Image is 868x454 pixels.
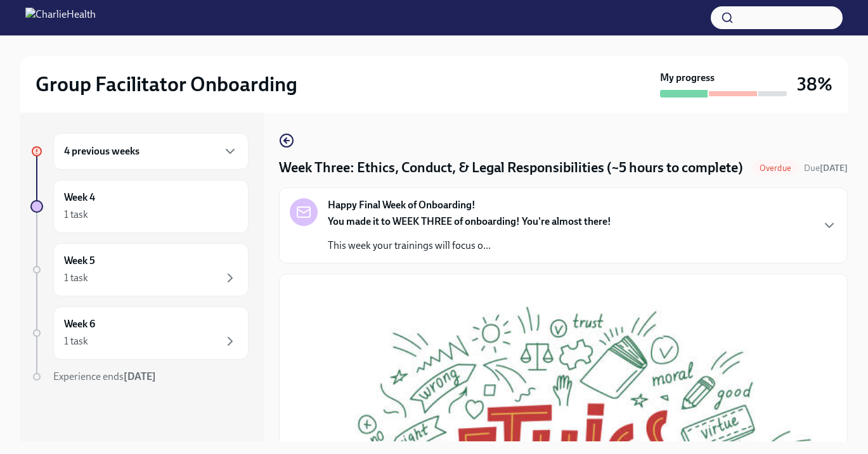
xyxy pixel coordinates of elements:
[804,163,848,173] span: Due
[64,317,95,331] h6: Week 6
[752,163,799,173] span: Overdue
[328,239,611,253] p: This week your trainings will focus o...
[30,243,249,296] a: Week 51 task
[804,162,848,174] span: August 25th, 2025 07:00
[797,73,832,96] h3: 38%
[328,215,611,227] strong: You made it to WEEK THREE of onboarding! You're almost there!
[820,163,848,173] strong: [DATE]
[124,370,156,382] strong: [DATE]
[328,198,476,212] strong: Happy Final Week of Onboarding!
[64,334,88,348] div: 1 task
[660,71,715,85] strong: My progress
[64,254,95,268] h6: Week 5
[53,370,156,382] span: Experience ends
[64,191,95,205] h6: Week 4
[30,306,249,360] a: Week 61 task
[64,208,88,222] div: 1 task
[64,271,88,285] div: 1 task
[30,180,249,233] a: Week 41 task
[25,8,96,28] img: CharlieHealth
[279,158,743,177] h4: Week Three: Ethics, Conduct, & Legal Responsibilities (~5 hours to complete)
[53,133,249,170] div: 4 previous weeks
[36,72,297,97] h2: Group Facilitator Onboarding
[64,144,139,158] h6: 4 previous weeks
